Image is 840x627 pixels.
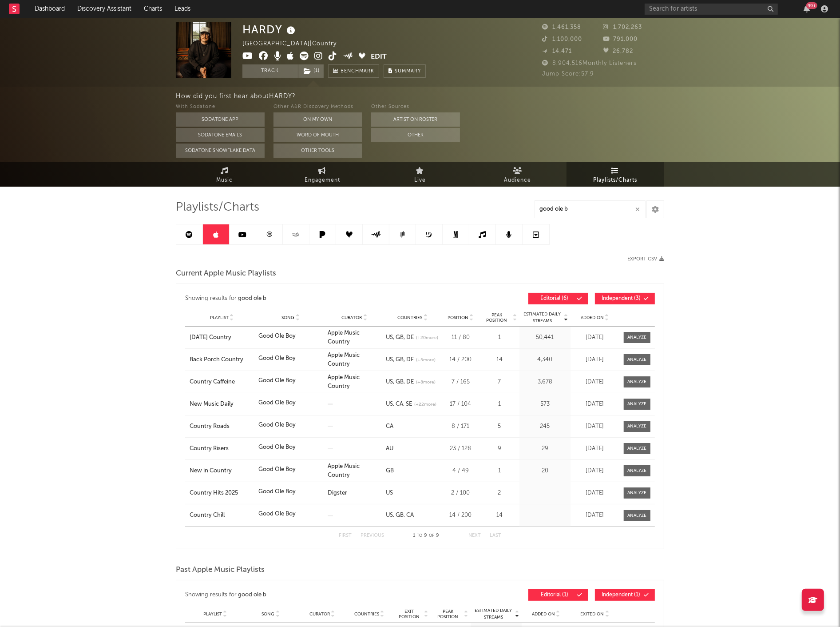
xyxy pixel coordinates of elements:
[176,565,265,575] span: Past Apple Music Playlists
[190,444,254,453] a: Country Risers
[594,175,638,186] span: Playlists/Charts
[416,357,436,363] span: (+ 5 more)
[482,400,517,409] div: 1
[176,202,259,213] span: Playlists/Charts
[473,607,514,621] span: Estimated Daily Streams
[573,422,617,431] div: [DATE]
[395,69,421,74] span: Summary
[328,490,347,496] a: Digster
[328,375,360,389] a: Apple Music Country
[444,467,477,475] div: 4 / 49
[806,2,817,9] div: 99 +
[601,592,642,598] span: Independent ( 1 )
[542,48,572,54] span: 14,471
[273,144,362,158] button: Other Tools
[522,467,568,475] div: 20
[402,531,451,541] div: 1 9 9
[386,423,393,429] a: CA
[217,175,233,186] span: Music
[341,315,362,320] span: Curator
[573,489,617,498] div: [DATE]
[416,335,438,341] span: (+ 20 more)
[282,315,295,320] span: Song
[258,487,296,496] div: Good Ole Boy
[542,24,581,30] span: 1,461,358
[603,36,638,42] span: 791,000
[482,511,517,520] div: 14
[176,91,840,102] div: How did you first hear about HARDY ?
[603,24,642,30] span: 1,702,263
[393,512,404,518] a: GB
[298,64,324,78] span: ( 1 )
[371,128,460,142] button: Other
[190,467,254,475] a: New in Country
[535,200,646,218] input: Search Playlists/Charts
[573,400,617,409] div: [DATE]
[573,511,617,520] div: [DATE]
[190,489,254,498] a: Country Hits 2025
[298,64,324,78] button: (1)
[305,175,340,186] span: Engagement
[534,592,575,598] span: Editorial ( 1 )
[258,399,296,407] div: Good Ole Boy
[176,162,273,187] a: Music
[542,36,582,42] span: 1,100,000
[242,39,347,49] div: [GEOGRAPHIC_DATA] | Country
[522,400,568,409] div: 573
[190,355,254,364] a: Back Porch Country
[258,421,296,430] div: Good Ole Boy
[258,443,296,452] div: Good Ole Boy
[534,296,575,301] span: Editorial ( 6 )
[397,315,422,320] span: Countries
[328,330,360,345] a: Apple Music Country
[371,112,460,127] button: Artist on Roster
[176,128,265,142] button: Sodatone Emails
[469,162,567,187] a: Audience
[190,400,254,409] a: New Music Daily
[190,422,254,431] div: Country Roads
[190,333,254,342] div: [DATE] Country
[444,378,477,387] div: 7 / 165
[210,315,229,320] span: Playlist
[444,422,477,431] div: 8 / 171
[482,312,512,323] span: Peak Position
[522,422,568,431] div: 245
[404,379,414,385] a: DE
[341,66,374,77] span: Benchmark
[532,611,555,617] span: Added On
[176,144,265,158] button: Sodatone Snowflake Data
[393,357,404,363] a: GB
[482,333,517,342] div: 1
[386,512,393,518] a: US
[386,335,393,340] a: US
[242,64,298,78] button: Track
[203,611,222,617] span: Playlist
[386,490,393,496] a: US
[328,352,360,367] a: Apple Music Country
[528,589,588,601] button: Editorial(1)
[482,467,517,475] div: 1
[386,357,393,363] a: US
[482,378,517,387] div: 7
[595,293,655,304] button: Independent(3)
[371,102,460,112] div: Other Sources
[581,611,604,617] span: Exited On
[482,444,517,453] div: 9
[393,335,404,340] a: GB
[328,64,379,78] a: Benchmark
[185,589,420,601] div: Showing results for
[309,611,330,617] span: Curator
[238,590,267,600] div: good ole b
[482,489,517,498] div: 2
[482,422,517,431] div: 5
[414,401,436,408] span: (+ 22 more)
[573,355,617,364] div: [DATE]
[645,4,778,15] input: Search for artists
[190,511,254,520] a: Country Chill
